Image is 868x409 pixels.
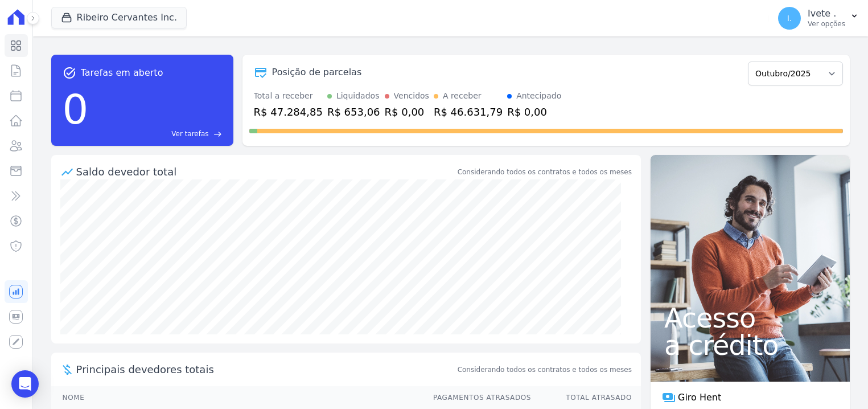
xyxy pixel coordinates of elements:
[516,90,561,102] div: Antecipado
[81,66,163,80] span: Tarefas em aberto
[272,66,362,79] div: Posição de parcelas
[336,90,380,102] div: Liquidados
[458,365,632,375] span: Considerando todos os contratos e todos os meses
[93,129,221,139] a: Ver tarefas east
[808,8,845,19] p: Ivete .
[51,7,187,28] button: Ribeiro Cervantes Inc.
[76,164,455,179] div: Saldo devedor total
[678,391,721,404] span: Giro Hent
[507,104,561,120] div: R$ 0,00
[434,104,503,120] div: R$ 46.631,79
[808,19,845,28] p: Ver opções
[664,304,836,332] span: Acesso
[385,104,429,120] div: R$ 0,00
[11,370,39,398] div: Open Intercom Messenger
[254,90,323,102] div: Total a receber
[213,130,222,138] span: east
[63,66,76,80] span: task_alt
[394,90,429,102] div: Vencidos
[76,362,455,377] span: Principais devedores totais
[63,80,89,139] div: 0
[443,90,482,102] div: A receber
[787,14,792,22] span: I.
[254,104,323,120] div: R$ 47.284,85
[769,2,868,34] button: I. Ivete . Ver opções
[171,129,208,139] span: Ver tarefas
[664,332,836,359] span: a crédito
[327,104,380,120] div: R$ 653,06
[458,167,632,177] div: Considerando todos os contratos e todos os meses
